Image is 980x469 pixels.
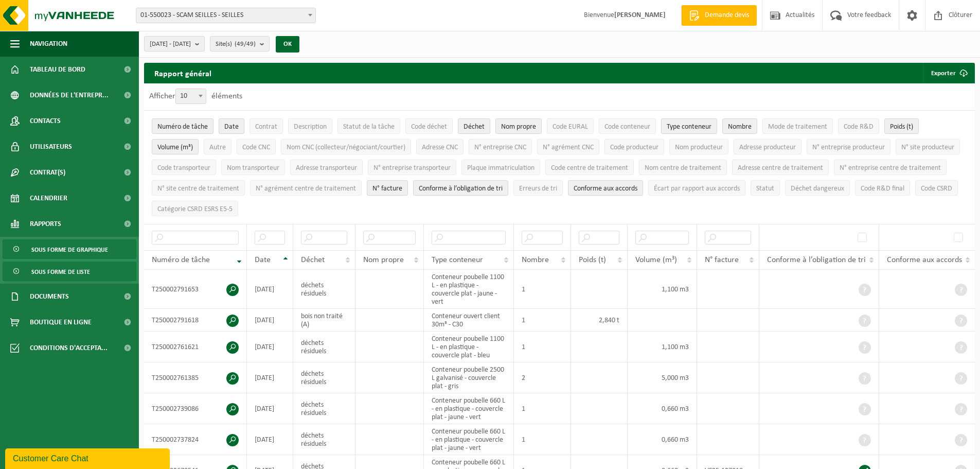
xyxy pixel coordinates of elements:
span: Déchet dangereux [791,185,844,193]
button: Nom CNC (collecteur/négociant/courtier)Nom CNC (collecteur/négociant/courtier): Activate to sort [281,139,411,154]
td: T250002739086 [144,393,247,424]
td: déchets résiduels [293,270,355,309]
span: Code R&D [844,123,874,131]
button: N° entreprise producteurN° entreprise producteur: Activate to sort [807,139,890,154]
button: Plaque immatriculationPlaque immatriculation: Activate to sort [461,160,540,175]
button: Adresse transporteurAdresse transporteur: Activate to sort [290,160,363,175]
span: Nom centre de traitement [645,164,721,172]
button: Code centre de traitementCode centre de traitement: Activate to sort [545,160,634,175]
td: bois non traité (A) [293,309,355,332]
span: Description [294,123,327,131]
span: Code EURAL [553,123,588,131]
button: Adresse producteurAdresse producteur: Activate to sort [734,139,801,154]
button: Statut de la tâcheStatut de la tâche: Activate to sort [337,118,400,134]
td: [DATE] [247,393,293,424]
td: Conteneur poubelle 1100 L - en plastique - couvercle plat - jaune - vert [424,270,514,309]
button: DateDate: Activate to sort [219,118,244,134]
span: Code R&D final [861,185,904,193]
span: Sous forme de graphique [31,240,108,259]
span: N° site producteur [901,144,954,151]
span: Tableau de bord [30,57,85,82]
span: Code CSRD [921,185,952,193]
td: Conteneur poubelle 660 L - en plastique - couvercle plat - jaune - vert [424,393,514,424]
td: 0,660 m3 [628,393,697,424]
span: N° agrément centre de traitement [256,185,356,193]
span: Documents [30,284,69,309]
td: Conteneur ouvert client 30m³ - C30 [424,309,514,332]
span: Numéro de tâche [152,256,210,264]
span: Rapports [30,211,61,237]
td: 1 [514,393,571,424]
button: Code transporteurCode transporteur: Activate to sort [152,160,216,175]
span: Adresse CNC [422,144,458,151]
td: Conteneur poubelle 660 L - en plastique - couvercle plat - jaune - vert [424,424,514,455]
span: Nom propre [363,256,404,264]
td: T250002737824 [144,424,247,455]
td: 1,100 m3 [628,270,697,309]
span: Type conteneur [432,256,483,264]
td: [DATE] [247,424,293,455]
button: OK [276,36,299,53]
button: AutreAutre: Activate to sort [204,139,231,154]
button: ContratContrat: Activate to sort [250,118,283,134]
button: N° entreprise CNCN° entreprise CNC: Activate to sort [469,139,532,154]
span: 10 [176,89,206,103]
span: Date [255,256,271,264]
span: Date [224,123,239,131]
button: Code conteneurCode conteneur: Activate to sort [599,118,656,134]
button: NombreNombre: Activate to sort [722,118,757,134]
button: N° site producteurN° site producteur : Activate to sort [896,139,960,154]
button: Nom propreNom propre: Activate to sort [495,118,542,134]
button: Adresse CNCAdresse CNC: Activate to sort [416,139,464,154]
button: Conforme à l’obligation de tri : Activate to sort [413,180,508,196]
span: Contacts [30,108,61,134]
span: N° entreprise producteur [812,144,885,151]
button: Déchet dangereux : Activate to sort [785,180,850,196]
td: [DATE] [247,309,293,332]
span: Catégorie CSRD ESRS E5-5 [157,205,233,213]
span: Sous forme de liste [31,262,90,282]
span: N° facture [372,185,402,193]
button: Numéro de tâcheNuméro de tâche: Activate to remove sorting [152,118,213,134]
td: [DATE] [247,270,293,309]
button: N° agrément CNCN° agrément CNC: Activate to sort [537,139,599,154]
td: 1 [514,424,571,455]
td: 1 [514,270,571,309]
td: 1,100 m3 [628,332,697,362]
span: Code transporteur [157,164,210,172]
button: Code CSRDCode CSRD: Activate to sort [915,180,958,196]
span: Nom producteur [675,144,723,151]
button: DescriptionDescription: Activate to sort [288,118,332,134]
span: N° facture [705,256,739,264]
td: déchets résiduels [293,424,355,455]
span: Numéro de tâche [157,123,208,131]
button: N° agrément centre de traitementN° agrément centre de traitement: Activate to sort [250,180,362,196]
button: Poids (t)Poids (t): Activate to sort [884,118,919,134]
td: Conteneur poubelle 1100 L - en plastique - couvercle plat - bleu [424,332,514,362]
span: Type conteneur [667,123,711,131]
button: Exporter [923,63,974,83]
span: Demande devis [702,10,752,21]
td: T250002791653 [144,270,247,309]
span: Plaque immatriculation [467,164,534,172]
span: Erreurs de tri [519,185,557,193]
button: N° factureN° facture: Activate to sort [367,180,408,196]
button: Écart par rapport aux accordsÉcart par rapport aux accords: Activate to sort [648,180,745,196]
button: Adresse centre de traitementAdresse centre de traitement: Activate to sort [732,160,829,175]
span: Conditions d'accepta... [30,335,108,361]
td: T250002761385 [144,362,247,393]
span: Données de l'entrepr... [30,82,109,108]
span: Code déchet [411,123,447,131]
span: Conforme à l’obligation de tri [419,185,503,193]
button: StatutStatut: Activate to sort [751,180,780,196]
td: 1 [514,309,571,332]
span: Poids (t) [890,123,913,131]
td: [DATE] [247,332,293,362]
span: Poids (t) [579,256,606,264]
button: Code déchetCode déchet: Activate to sort [405,118,453,134]
span: Nombre [728,123,752,131]
button: DéchetDéchet: Activate to sort [458,118,490,134]
span: Statut [756,185,774,193]
button: Code R&DCode R&amp;D: Activate to sort [838,118,879,134]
